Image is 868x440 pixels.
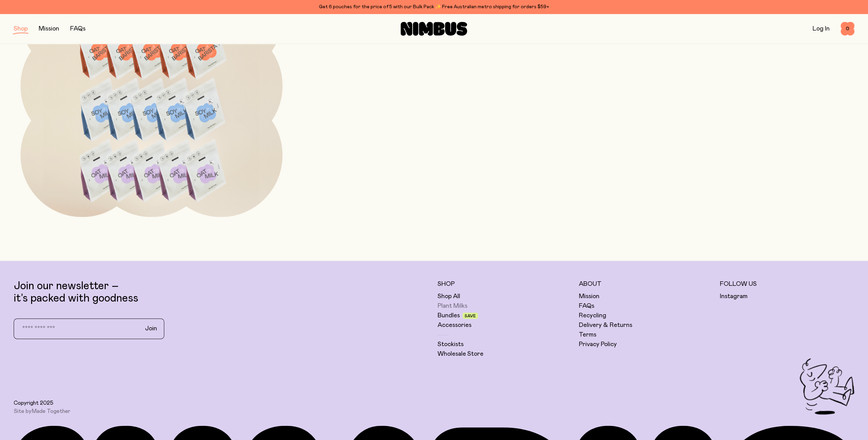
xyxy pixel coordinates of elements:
[14,280,431,305] p: Join our newsletter – it’s packed with goodness
[579,331,596,339] a: Terms
[438,280,572,288] h5: Shop
[438,302,467,310] a: Plant Milks
[70,26,86,32] a: FAQs
[438,311,460,320] a: Bundles
[720,280,854,288] h5: Follow Us
[14,400,53,406] span: Copyright 2025
[579,321,632,329] a: Delivery & Returns
[841,22,854,36] button: 0
[438,350,483,358] a: Wholesale Store
[579,280,713,288] h5: About
[14,3,854,11] div: Get 6 pouches for the price of 5 with our Bulk Pack ✨ Free Australian metro shipping for orders $59+
[579,311,606,320] a: Recycling
[720,292,748,301] a: Instagram
[579,292,599,301] a: Mission
[14,408,70,415] span: Site by
[438,321,471,329] a: Accessories
[145,325,157,333] span: Join
[140,321,163,336] button: Join
[39,26,59,32] a: Mission
[465,314,476,318] span: Save
[813,26,830,32] a: Log In
[438,292,460,301] a: Shop All
[31,408,70,414] a: Made Together
[579,302,594,310] a: FAQs
[438,340,464,349] a: Stockists
[579,340,617,349] a: Privacy Policy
